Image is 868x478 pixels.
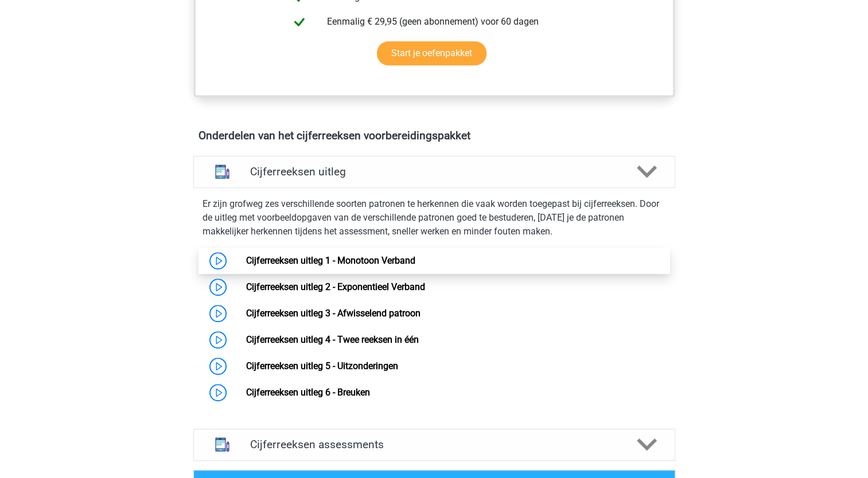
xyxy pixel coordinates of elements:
a: Cijferreeksen uitleg 4 - Twee reeksen in één [246,334,419,345]
img: cijferreeksen uitleg [208,157,237,186]
p: Er zijn grofweg zes verschillende soorten patronen te herkennen die vaak worden toegepast bij cij... [203,197,666,238]
a: Cijferreeksen uitleg 5 - Uitzonderingen [246,361,398,371]
h4: Cijferreeksen assessments [250,438,618,451]
a: Cijferreeksen uitleg 6 - Breuken [246,387,370,398]
img: cijferreeksen assessments [208,430,237,459]
h4: Cijferreeksen uitleg [250,165,618,178]
a: Cijferreeksen uitleg 1 - Monotoon Verband [246,255,415,266]
a: Start je oefenpakket [377,41,486,65]
a: Cijferreeksen uitleg 2 - Exponentieel Verband [246,281,425,292]
a: Cijferreeksen uitleg 3 - Afwisselend patroon [246,308,421,319]
h4: Onderdelen van het cijferreeksen voorbereidingspakket [198,129,670,142]
a: uitleg Cijferreeksen uitleg [189,156,680,188]
a: assessments Cijferreeksen assessments [189,429,680,461]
